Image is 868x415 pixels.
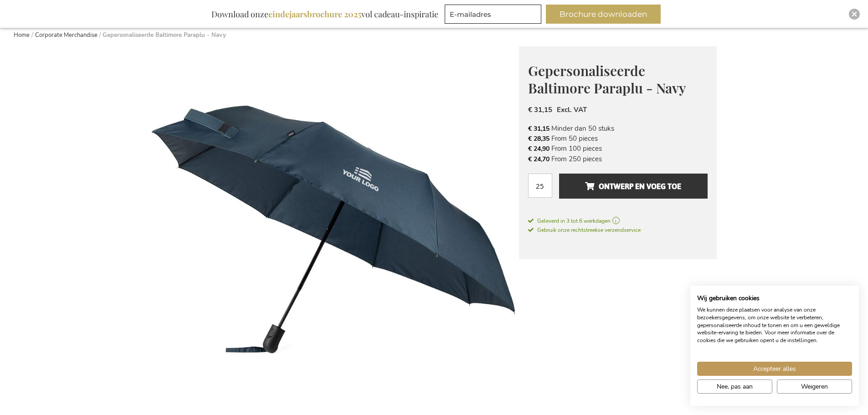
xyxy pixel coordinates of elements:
li: Minder dan 50 stuks [528,123,708,133]
span: € 24,90 [528,144,550,153]
span: € 31,15 [528,124,550,133]
span: Weigeren [801,382,828,391]
span: Gebruik onze rechtstreekse verzendservice [528,226,641,234]
form: marketing offers and promotions [445,5,544,26]
a: Geleverd in 3 tot 6 werkdagen [528,217,708,225]
span: Ontwerp en voeg toe [585,179,681,194]
span: Excl. VAT [557,105,587,114]
li: From 100 pieces [528,143,708,154]
h2: Wij gebruiken cookies [697,294,852,302]
button: Ontwerp en voeg toe [559,174,707,199]
li: From 50 pieces [528,133,708,143]
span: Gepersonaliseerde Baltimore Paraplu - Navy [528,61,686,97]
img: Close [852,11,857,17]
button: Accepteer alle cookies [697,362,852,376]
a: Corporate Merchandise [35,31,98,39]
div: Close [849,9,860,20]
p: We kunnen deze plaatsen voor analyse van onze bezoekersgegevens, om onze website te verbeteren, g... [697,306,852,344]
span: Nee, pas aan [717,382,753,391]
strong: Gepersonaliseerde Baltimore Paraplu - Navy [103,31,226,39]
li: From 250 pieces [528,154,708,164]
input: E-mailadres [445,5,541,24]
span: € 28,35 [528,134,550,143]
button: Pas cookie voorkeuren aan [697,379,772,394]
span: € 24,70 [528,155,550,164]
b: eindejaarsbrochure 2025 [268,9,361,20]
a: Home [14,31,30,39]
input: Aantal [528,174,552,198]
div: Download onze vol cadeau-inspiratie [207,5,442,24]
img: Gepersonaliseerde Baltimore Paraplu - Navy [152,46,519,414]
a: Gebruik onze rechtstreekse verzendservice [528,225,641,234]
span: Accepteer alles [753,364,796,374]
span: € 31,15 [528,105,552,114]
button: Brochure downloaden [546,5,661,24]
button: Alle cookies weigeren [777,379,852,394]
